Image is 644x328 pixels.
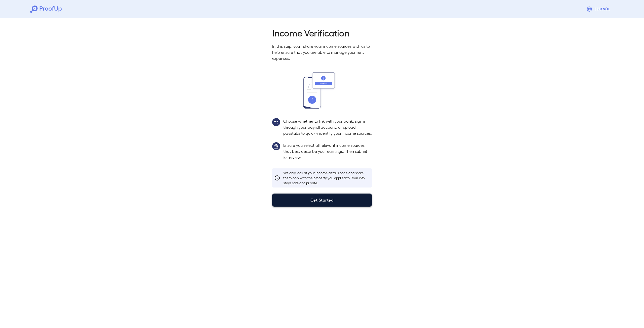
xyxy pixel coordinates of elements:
button: Get Started [272,194,372,207]
p: We only look at your income details once and share them only with the property you applied to. Yo... [283,170,370,185]
img: group1.svg [272,142,280,150]
button: Espanõl [584,4,614,14]
h2: Income Verification [272,27,372,38]
img: transfer_money.svg [303,72,341,109]
p: Ensure you select all relevant income sources that best describe your earnings. Then submit for r... [283,142,372,160]
p: In this step, you'll share your income sources with us to help ensure that you are able to manage... [272,43,372,61]
p: Choose whether to link with your bank, sign in through your payroll account, or upload paystubs t... [283,118,372,136]
img: group2.svg [272,118,280,126]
